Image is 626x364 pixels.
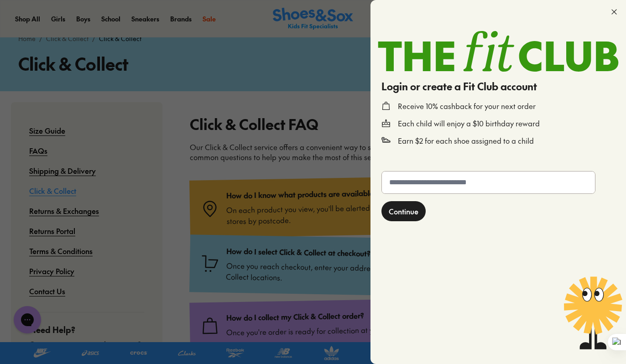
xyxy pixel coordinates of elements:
[381,201,426,221] button: Continue
[398,101,536,111] p: Receive 10% cashback for your next order
[378,31,619,72] img: TheFitClub_Landscape_2a1d24fe-98f1-4588-97ac-f3657bedce49.svg
[398,136,534,146] p: Earn $2 for each shoe assigned to a child
[389,206,418,217] span: Continue
[5,3,32,31] button: Open gorgias live chat
[381,79,615,94] h4: Login or create a Fit Club account
[398,119,540,129] p: Each child will enjoy a $10 birthday reward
